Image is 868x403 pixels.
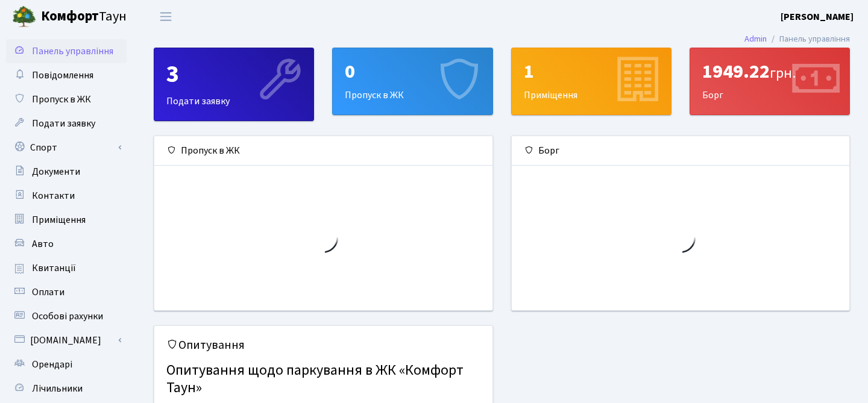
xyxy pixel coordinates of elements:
[32,358,72,371] span: Орендарі
[512,136,850,166] div: Борг
[154,136,492,166] div: Пропуск в ЖК
[702,60,837,83] div: 1949.22
[511,48,671,115] a: 1Приміщення
[744,33,767,45] a: Admin
[770,63,796,84] span: грн.
[32,117,95,130] span: Подати заявку
[41,7,127,27] span: Таун
[767,33,850,46] li: Панель управління
[6,256,127,280] a: Квитанції
[6,352,127,376] a: Орендарі
[781,10,854,24] a: [PERSON_NAME]
[154,48,314,121] a: 3Подати заявку
[32,93,91,106] span: Пропуск в ЖК
[154,48,313,120] div: Подати заявку
[6,280,127,304] a: Оплати
[32,261,76,275] span: Квитанції
[781,10,854,23] b: [PERSON_NAME]
[6,136,127,160] a: Спорт
[6,160,127,184] a: Документи
[332,48,492,115] a: 0Пропуск в ЖК
[32,69,93,82] span: Повідомлення
[6,111,127,136] a: Подати заявку
[6,87,127,111] a: Пропуск в ЖК
[32,189,75,202] span: Контакти
[12,5,36,29] img: logo.png
[690,48,849,114] div: Борг
[32,165,80,178] span: Документи
[6,39,127,63] a: Панель управління
[166,357,480,402] h4: Опитування щодо паркування в ЖК «Комфорт Таун»
[6,376,127,401] a: Лічильники
[726,27,868,52] nav: breadcrumb
[6,208,127,232] a: Приміщення
[151,7,181,27] button: Переключити навігацію
[333,48,492,114] div: Пропуск в ЖК
[6,184,127,208] a: Контакти
[32,310,103,323] span: Особові рахунки
[512,48,671,114] div: Приміщення
[32,237,54,251] span: Авто
[6,63,127,87] a: Повідомлення
[166,338,480,352] h5: Опитування
[32,213,86,226] span: Приміщення
[166,60,301,89] div: 3
[32,382,83,395] span: Лічильники
[41,7,99,26] b: Комфорт
[6,304,127,328] a: Особові рахунки
[6,328,127,352] a: [DOMAIN_NAME]
[6,232,127,256] a: Авто
[32,286,64,299] span: Оплати
[524,60,659,83] div: 1
[345,60,480,83] div: 0
[32,45,113,58] span: Панель управління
